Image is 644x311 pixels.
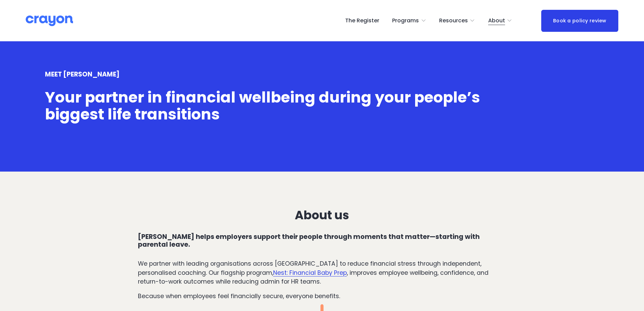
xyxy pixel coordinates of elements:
h3: About us [138,208,506,222]
span: About [488,16,505,26]
h4: MEET [PERSON_NAME] [45,71,599,79]
a: folder dropdown [392,15,426,26]
a: Nest: Financial Baby Prep [273,269,347,277]
p: We partner with leading organisations across [GEOGRAPHIC_DATA] to reduce financial stress through... [138,259,506,286]
a: Book a policy review [541,10,618,32]
span: Programs [392,16,419,26]
span: Resources [439,16,468,26]
span: Your partner in financial wellbeing during your people’s biggest life transitions [45,87,483,125]
a: folder dropdown [439,15,475,26]
a: The Register [345,15,379,26]
img: Crayon [26,15,73,27]
p: Because when employees feel financially secure, everyone benefits. [138,292,506,301]
a: folder dropdown [488,15,512,26]
strong: [PERSON_NAME] helps employers support their people through moments that matter—starting with pare... [138,232,481,249]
